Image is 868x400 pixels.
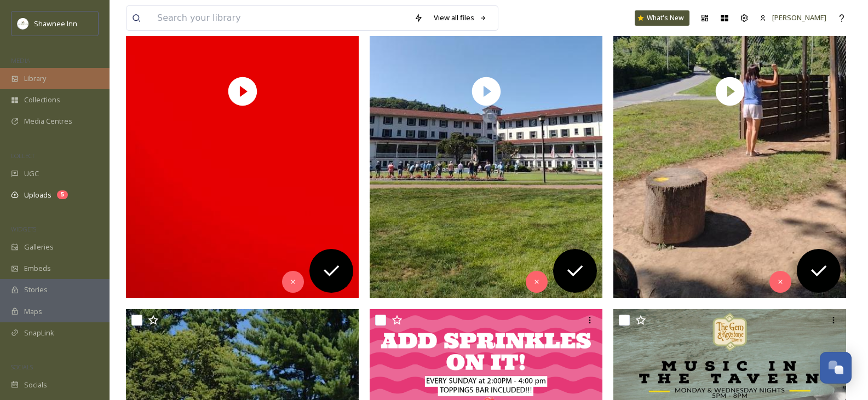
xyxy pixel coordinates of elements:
span: Uploads [24,190,51,200]
span: Socials [24,380,47,390]
div: 5 [57,190,68,199]
span: WIDGETS [11,225,36,233]
span: Shawnee Inn [34,19,77,28]
span: Media Centres [24,116,72,126]
img: shawnee-300x300.jpg [18,18,28,29]
span: Stories [24,285,48,295]
button: Open Chat [820,352,852,384]
a: [PERSON_NAME] [754,7,832,28]
span: Maps [24,306,42,317]
span: UGC [24,169,39,179]
span: SnapLink [24,328,54,338]
span: Galleries [24,242,54,252]
span: [PERSON_NAME] [772,13,826,22]
span: MEDIA [11,56,30,65]
a: What's New [635,10,689,26]
span: COLLECT [11,152,35,160]
span: SOCIALS [11,363,33,371]
input: Search your library [152,6,409,30]
span: Library [24,73,46,84]
span: Collections [24,95,60,105]
a: View all files [428,7,492,28]
span: Embeds [24,263,51,274]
